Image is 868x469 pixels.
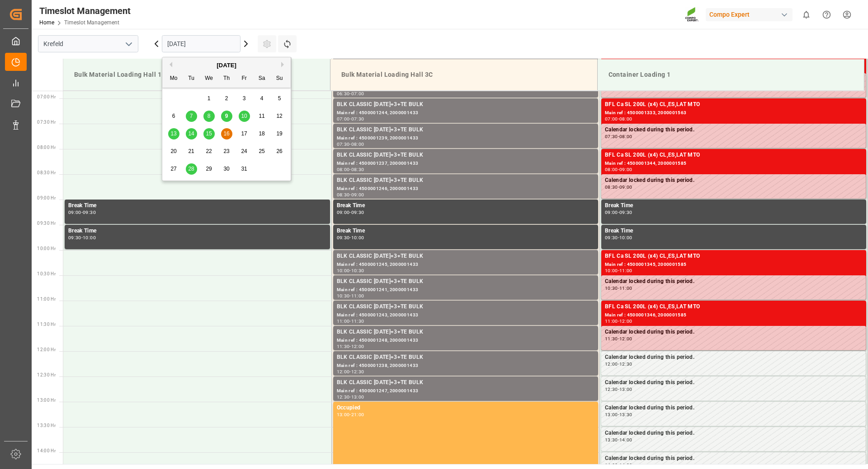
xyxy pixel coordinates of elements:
[605,167,618,172] div: 08:00
[68,201,326,210] div: Break Time
[337,142,350,146] div: 07:30
[605,160,863,167] div: Main ref : 4500001344, 2000001585
[605,269,618,273] div: 10:00
[337,100,594,109] div: BLK CLASSIC [DATE]+3+TE BULK
[337,160,594,167] div: Main ref : 4500001237, 2000001433
[256,111,268,122] div: Choose Saturday, October 11th, 2025
[274,128,285,139] div: Choose Sunday, October 19th, 2025
[186,111,197,122] div: Choose Tuesday, October 7th, 2025
[605,100,863,109] div: BFL Ca SL 200L (x4) CL,ES,LAT MTO
[337,344,350,348] div: 11:30
[208,95,211,102] span: 1
[241,113,247,119] span: 10
[337,294,350,298] div: 10:30
[351,344,364,348] div: 12:00
[186,163,197,175] div: Choose Tuesday, October 28th, 2025
[37,322,56,327] span: 11:30 Hr
[81,236,83,240] div: -
[256,93,268,104] div: Choose Saturday, October 4th, 2025
[605,463,618,467] div: 14:00
[239,73,250,84] div: Fr
[349,236,351,240] div: -
[605,125,862,135] div: Calendar locked during this period.
[605,135,618,139] div: 07:30
[188,130,194,137] span: 14
[605,109,863,117] div: Main ref : 4500001333, 2000001563
[203,111,215,122] div: Choose Wednesday, October 8th, 2025
[349,344,351,348] div: -
[221,93,232,104] div: Choose Thursday, October 2nd, 2025
[619,413,632,417] div: 13:30
[337,413,350,417] div: 13:00
[206,130,212,137] span: 15
[162,61,291,70] div: [DATE]
[37,448,56,453] span: 14:00 Hr
[337,286,594,294] div: Main ref : 4500001241, 2000001433
[337,117,350,121] div: 07:00
[68,236,81,240] div: 09:30
[37,120,56,125] span: 07:30 Hr
[349,413,351,417] div: -
[796,5,816,25] button: show 0 new notifications
[168,163,179,175] div: Choose Monday, October 27th, 2025
[618,269,619,273] div: -
[619,167,632,172] div: 09:00
[276,113,282,119] span: 12
[274,93,285,104] div: Choose Sunday, October 5th, 2025
[619,236,632,240] div: 10:00
[351,236,364,240] div: 10:00
[276,148,282,154] span: 26
[337,185,594,193] div: Main ref : 4500001246, 2000001433
[605,185,618,189] div: 08:30
[37,246,56,251] span: 10:00 Hr
[221,73,232,84] div: Th
[605,210,618,214] div: 09:00
[190,113,193,119] span: 7
[337,378,594,387] div: BLK CLASSIC [DATE]+3+TE BULK
[605,378,862,387] div: Calendar locked during this period.
[605,59,863,66] div: Main ref : 4500001332, 2000001563
[203,93,215,104] div: Choose Wednesday, October 1st, 2025
[337,311,594,319] div: Main ref : 4500001243, 2000001433
[203,163,215,175] div: Choose Wednesday, October 29th, 2025
[337,362,594,370] div: Main ref : 4500001238, 2000001433
[619,117,632,121] div: 08:00
[605,311,863,319] div: Main ref : 4500001346, 2000001585
[168,146,179,157] div: Choose Monday, October 20th, 2025
[239,146,250,157] div: Choose Friday, October 24th, 2025
[605,201,863,210] div: Break Time
[351,413,364,417] div: 21:00
[618,362,619,366] div: -
[337,261,594,269] div: Main ref : 4500001245, 2000001433
[203,73,215,84] div: We
[605,277,862,286] div: Calendar locked during this period.
[816,5,837,25] button: Help Center
[186,146,197,157] div: Choose Tuesday, October 21st, 2025
[619,463,632,467] div: 14:30
[37,398,56,403] span: 13:00 Hr
[349,92,351,96] div: -
[221,128,232,139] div: Choose Thursday, October 16th, 2025
[349,142,351,146] div: -
[349,167,351,172] div: -
[168,111,179,122] div: Choose Monday, October 6th, 2025
[351,142,364,146] div: 08:00
[351,117,364,121] div: 07:30
[605,362,618,366] div: 12:00
[351,294,364,298] div: 11:00
[619,269,632,273] div: 11:00
[241,148,247,154] span: 24
[81,210,83,214] div: -
[37,94,56,99] span: 07:00 Hr
[349,370,351,374] div: -
[241,166,247,172] span: 31
[259,148,264,154] span: 25
[605,117,618,121] div: 07:00
[619,337,632,341] div: 12:00
[337,167,350,172] div: 08:00
[170,166,176,172] span: 27
[225,113,228,119] span: 9
[256,73,268,84] div: Sa
[170,148,176,154] span: 20
[337,125,594,135] div: BLK CLASSIC [DATE]+3+TE BULK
